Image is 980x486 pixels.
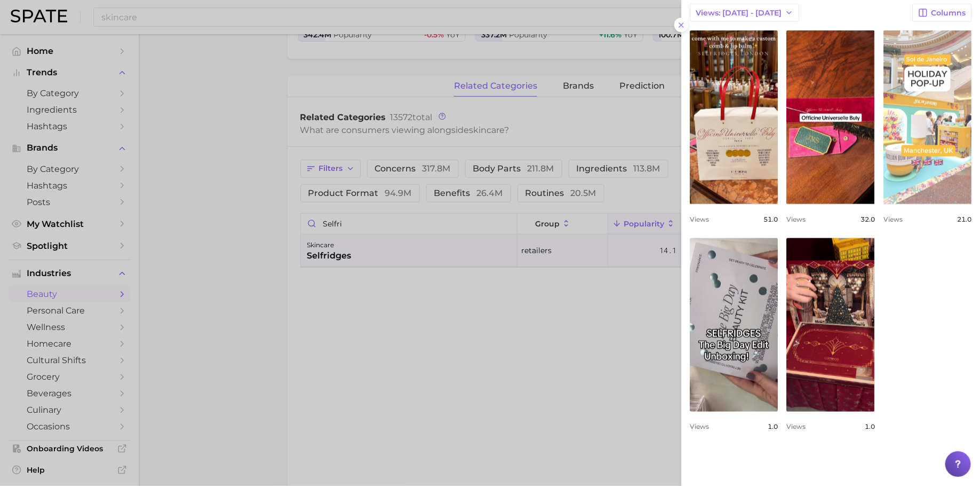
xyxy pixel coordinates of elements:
[865,422,875,430] span: 1.0
[763,215,778,223] span: 51.0
[768,422,778,430] span: 1.0
[786,215,806,223] span: Views
[690,422,709,430] span: Views
[696,9,782,18] span: Views: [DATE] - [DATE]
[786,422,806,430] span: Views
[883,215,903,223] span: Views
[861,215,875,223] span: 32.0
[931,9,966,18] span: Columns
[690,215,709,223] span: Views
[912,4,971,22] button: Columns
[957,215,971,223] span: 21.0
[690,4,799,22] button: Views: [DATE] - [DATE]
